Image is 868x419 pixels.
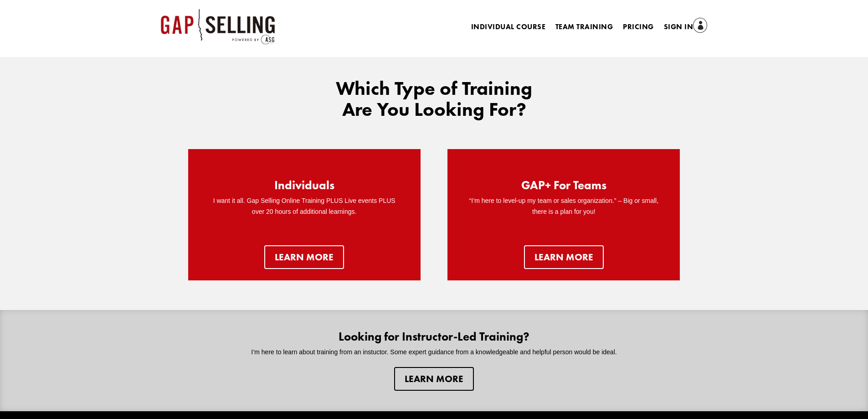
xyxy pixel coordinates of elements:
[320,78,548,124] h2: Which Type of Training Are You Looking For?
[234,347,634,358] p: I’m here to learn about training from an instuctor. Some expert guidance from a knowledgeable and...
[394,367,474,391] a: Learn more
[555,24,613,34] a: Team Training
[234,331,634,347] h2: Looking for Instructor-Led Training?
[466,196,662,217] p: “I’m here to level-up my team or sales organization.” – Big or small, there is a plan for you!
[471,24,545,34] a: Individual Course
[274,179,334,196] h2: Individuals
[521,179,606,196] h2: GAP+ For Teams
[623,24,653,34] a: Pricing
[664,21,708,34] a: Sign In
[524,245,604,269] a: learn more
[206,196,402,217] p: I want it all. Gap Selling Online Training PLUS Live events PLUS over 20 hours of additional lear...
[264,245,344,269] a: Learn more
